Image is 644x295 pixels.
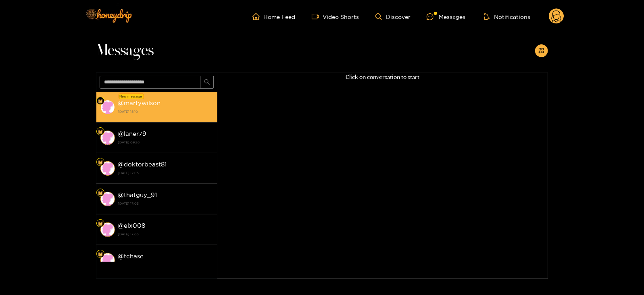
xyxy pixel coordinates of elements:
a: Home Feed [252,13,296,20]
div: Messages [427,12,465,21]
a: Discover [375,13,411,20]
img: conversation [100,131,115,145]
strong: @ laner79 [118,130,147,137]
img: conversation [100,161,115,176]
a: Video Shorts [312,13,359,20]
span: video-camera [312,13,323,20]
span: Messages [96,41,154,60]
button: appstore-add [535,44,548,57]
button: Notifications [481,12,533,21]
strong: @ elx008 [118,222,146,229]
strong: [DATE] 17:05 [118,200,213,207]
strong: [DATE] 17:05 [118,231,213,238]
span: appstore-add [538,48,544,54]
span: search [204,79,210,86]
img: Fan Level [98,221,103,226]
span: home [252,13,264,20]
img: Fan Level [98,160,103,165]
img: Fan Level [98,129,103,134]
button: search [201,76,214,89]
img: Fan Level [98,252,103,257]
img: conversation [100,253,115,268]
strong: [DATE] 17:05 [118,261,213,268]
strong: @ doktorbeast81 [118,161,167,168]
img: conversation [100,222,115,237]
div: New message [119,93,144,99]
strong: @ martywilson [118,100,161,106]
img: Fan Level [98,99,103,104]
strong: @ tchase [118,253,144,260]
strong: [DATE] 15:10 [118,108,213,115]
img: conversation [100,192,115,206]
strong: [DATE] 09:26 [118,139,213,146]
img: conversation [100,100,115,114]
p: Click on conversation to start [217,73,548,82]
img: Fan Level [98,191,103,195]
strong: @ thatguy_91 [118,191,157,198]
strong: [DATE] 17:05 [118,169,213,177]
